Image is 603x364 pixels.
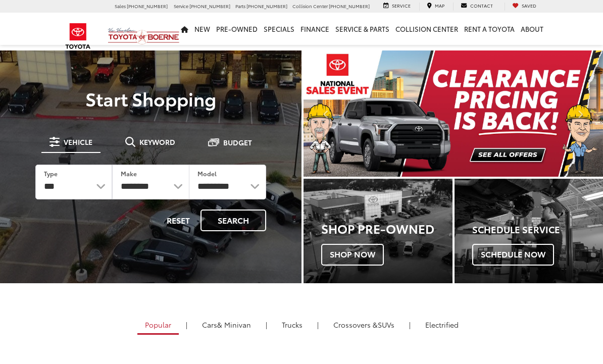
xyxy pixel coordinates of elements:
[194,316,259,333] a: Cars
[333,320,378,330] span: Crossovers &
[213,13,261,45] a: Pre-Owned
[292,3,328,9] span: Collision Center
[419,3,452,11] a: Map
[407,320,413,330] li: |
[304,50,603,177] img: Clearance Pricing Is Back
[197,169,217,178] label: Model
[246,3,287,9] span: [PHONE_NUMBER]
[223,139,252,146] span: Budget
[392,13,461,45] a: Collision Center
[392,2,411,9] span: Service
[174,3,188,9] span: Service
[304,50,603,177] div: carousel slide number 1 of 2
[21,88,280,109] p: Start Shopping
[217,320,251,330] span: & Minivan
[137,316,179,335] a: Popular
[127,3,168,9] span: [PHONE_NUMBER]
[121,169,137,178] label: Make
[263,320,270,330] li: |
[522,2,536,9] span: Saved
[304,71,348,157] button: Click to view previous picture.
[189,3,230,9] span: [PHONE_NUMBER]
[274,316,310,333] a: Trucks
[178,13,191,45] a: Home
[453,3,500,11] a: Contact
[304,179,453,283] a: Shop Pre-Owned Shop Now
[376,3,418,11] a: Service
[321,244,384,265] span: Shop Now
[505,3,544,11] a: My Saved Vehicles
[235,3,245,9] span: Parts
[304,179,453,283] div: Toyota
[418,316,466,333] a: Electrified
[326,316,402,333] a: SUVs
[64,138,92,145] span: Vehicle
[321,222,453,235] h3: Shop Pre-Owned
[115,3,126,9] span: Sales
[200,210,266,231] button: Search
[470,2,493,9] span: Contact
[261,13,297,45] a: Specials
[108,27,180,45] img: Vic Vaughan Toyota of Boerne
[44,169,58,178] label: Type
[435,2,444,9] span: Map
[191,13,213,45] a: New
[518,13,546,45] a: About
[297,13,332,45] a: Finance
[304,50,603,177] section: Carousel section with vehicle pictures - may contain disclaimers.
[59,20,97,53] img: Toyota
[461,13,518,45] a: Rent a Toyota
[332,13,392,45] a: Service & Parts: Opens in a new tab
[183,320,190,330] li: |
[315,320,321,330] li: |
[472,244,554,265] span: Schedule Now
[139,138,175,145] span: Keyword
[158,210,198,231] button: Reset
[329,3,370,9] span: [PHONE_NUMBER]
[558,71,603,157] button: Click to view next picture.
